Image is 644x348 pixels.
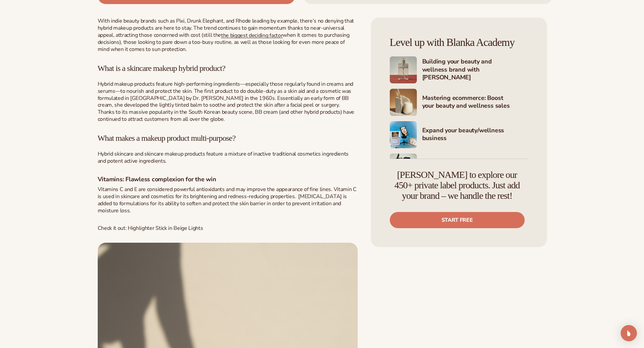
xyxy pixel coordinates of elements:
[98,193,347,214] span: . [MEDICAL_DATA] is added to formulations for its ability to soften and protect the skin barrier ...
[98,224,203,232] span: Check it out: Highlighter Stick in Beige Lights
[98,134,236,142] span: What makes a makeup product multi-purpose?
[621,325,637,341] div: Open Intercom Messenger
[98,31,350,53] span: when it comes to purchasing decisions), those looking to pare down a too-busy routine, as well as...
[422,58,528,82] h4: Building your beauty and wellness brand with [PERSON_NAME]
[221,31,283,39] a: the biggest deciding factor
[390,89,417,116] img: Shopify Image 6
[390,56,417,83] img: Shopify Image 5
[98,175,216,183] strong: Vitamins: Flawless complexion for the win
[98,64,225,73] span: What is a skincare makeup hybrid product?
[390,154,417,181] img: Shopify Image 8
[390,212,525,228] a: Start free
[422,127,528,143] h4: Expand your beauty/wellness business
[390,36,528,48] h4: Level up with Blanka Academy
[98,150,349,165] span: Hybrid skincare and skincare makeup products feature a mixture of inactive traditional cosmetics ...
[98,17,354,39] span: With indie beauty brands such as Pixi, Drunk Elephant, and Rhode leading by example, there’s no d...
[390,121,417,148] img: Shopify Image 7
[422,94,528,111] h4: Mastering ecommerce: Boost your beauty and wellness sales
[98,186,357,200] span: Vitamins C and E are considered powerful antioxidants and may improve the appearance of fine line...
[390,170,525,201] h4: [PERSON_NAME] to explore our 450+ private label products. Just add your brand – we handle the rest!
[98,80,354,123] span: Hybrid makeup products feature high-performing ingredients—especially those regularly found in cr...
[390,89,528,116] a: Shopify Image 6 Mastering ecommerce: Boost your beauty and wellness sales
[390,154,528,181] a: Shopify Image 8 Marketing your beauty and wellness brand 101
[390,121,528,148] a: Shopify Image 7 Expand your beauty/wellness business
[390,56,528,83] a: Shopify Image 5 Building your beauty and wellness brand with [PERSON_NAME]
